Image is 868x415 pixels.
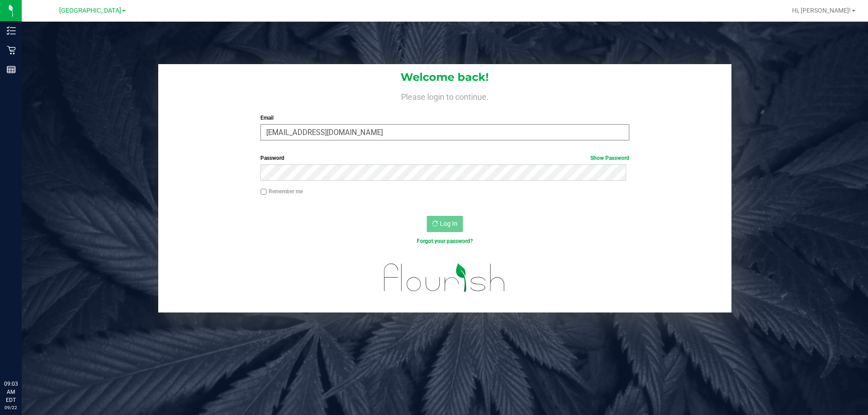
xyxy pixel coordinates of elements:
[417,238,473,244] a: Forgot your password?
[7,65,16,74] inline-svg: Reports
[260,114,629,122] label: Email
[59,7,121,14] span: [GEOGRAPHIC_DATA]
[7,26,16,35] inline-svg: Inventory
[4,380,18,404] p: 09:03 AM EDT
[427,216,463,232] button: Log In
[4,404,18,411] p: 09/22
[440,220,458,227] span: Log In
[260,155,284,161] span: Password
[373,255,516,301] img: flourish_logo.svg
[260,187,303,196] label: Remember me
[590,155,629,161] a: Show Password
[7,46,16,55] inline-svg: Retail
[158,90,731,101] h4: Please login to continue.
[158,71,731,83] h1: Welcome back!
[260,189,267,195] input: Remember me
[792,7,851,14] span: Hi, [PERSON_NAME]!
